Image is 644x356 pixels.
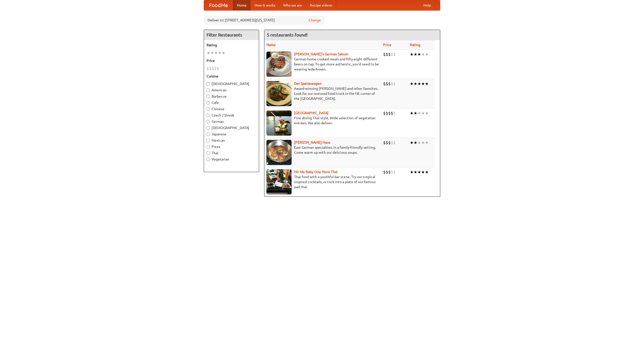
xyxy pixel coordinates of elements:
li: $ [209,66,212,71]
b: [PERSON_NAME] Haus [294,140,330,144]
p: Thai food with a youthful bar scene. Try our tropical inspired cocktails, or tuck into a plate of... [266,174,379,189]
ng-pluralize: 5 restaurants found! [267,32,308,37]
li: ★ [410,140,414,145]
label: Mexican [207,138,256,143]
a: FoodMe [204,0,233,10]
li: $ [393,110,396,116]
li: ★ [414,169,417,175]
li: ★ [414,81,417,87]
a: Hit Me Baby One More Thai [294,170,338,174]
li: ★ [425,52,429,57]
p: Fine dining Thai-style. Wide selection of vegetarian entrées. We also deliver. [266,115,379,126]
li: ★ [410,52,414,57]
img: esthers.jpg [266,52,292,77]
li: $ [383,52,386,57]
label: [DEMOGRAPHIC_DATA] [207,81,256,86]
label: Thai [207,150,256,155]
li: $ [388,52,391,57]
li: ★ [421,81,425,87]
li: ★ [417,140,421,145]
li: $ [383,169,386,175]
li: $ [393,140,396,145]
input: Japanese [207,133,210,136]
li: $ [386,81,388,87]
li: ★ [410,81,414,87]
a: Home [233,0,251,10]
p: East German specialties, in a family-friendly setting. Come warm up with our delicious soups. [266,145,379,155]
li: ★ [417,110,421,116]
input: Vegetarian [207,158,210,161]
label: Cafe [207,100,256,105]
div: Deliver to: [STREET_ADDRESS][US_STATE] [204,16,325,25]
label: Japanese [207,132,256,137]
h5: Cuisine [207,74,256,79]
li: $ [391,110,393,116]
li: $ [214,66,217,71]
li: $ [388,169,391,175]
p: Award-winning [PERSON_NAME] and other favorites. Look for our restored food truck in the NE corne... [266,86,379,101]
li: ★ [425,140,429,145]
li: ★ [414,52,417,57]
li: $ [217,66,219,71]
li: ★ [207,50,210,56]
a: [GEOGRAPHIC_DATA] [294,111,329,115]
li: ★ [417,169,421,175]
a: Who we are [279,0,306,10]
li: ★ [425,81,429,87]
label: Chinese [207,106,256,111]
li: ★ [421,110,425,116]
input: Cafe [207,101,210,104]
li: $ [207,66,209,71]
a: How it works [251,0,279,10]
input: Barbecue [207,95,210,98]
input: American [207,89,210,92]
label: Pizza [207,144,256,149]
li: ★ [421,169,425,175]
li: $ [383,140,386,145]
a: Help [419,0,435,10]
li: ★ [417,52,421,57]
label: Barbecue [207,94,256,99]
li: ★ [425,110,429,116]
input: Mexican [207,139,210,142]
input: Pizza [207,145,210,148]
li: ★ [222,50,225,56]
li: ★ [414,140,417,145]
li: ★ [410,110,414,116]
a: Rating [410,43,420,47]
label: Czech / Slovak [207,113,256,118]
li: $ [383,110,386,116]
li: ★ [417,81,421,87]
img: speisewagen.jpg [266,81,292,106]
li: $ [386,110,388,116]
li: $ [212,66,214,71]
h4: Filter Restaurants [204,30,259,40]
li: $ [388,140,391,145]
label: German [207,119,256,124]
a: [PERSON_NAME]'s German Saloon [294,52,348,56]
input: [DEMOGRAPHIC_DATA] [207,82,210,86]
a: Recipe videos [306,0,336,10]
a: Der Speisewagen [294,82,321,86]
a: Price [383,43,391,47]
li: $ [386,169,388,175]
li: $ [386,52,388,57]
li: $ [391,140,393,145]
li: $ [388,81,391,87]
input: Thai [207,151,210,155]
label: American [207,88,256,93]
input: Chinese [207,107,210,111]
li: ★ [210,50,214,56]
li: ★ [421,52,425,57]
li: $ [391,81,393,87]
li: $ [383,81,386,87]
li: ★ [414,110,417,116]
img: babythai.jpg [266,169,292,194]
img: satay.jpg [266,110,292,136]
label: [DEMOGRAPHIC_DATA] [207,125,256,130]
li: $ [391,52,393,57]
li: ★ [410,169,414,175]
li: ★ [218,50,222,56]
